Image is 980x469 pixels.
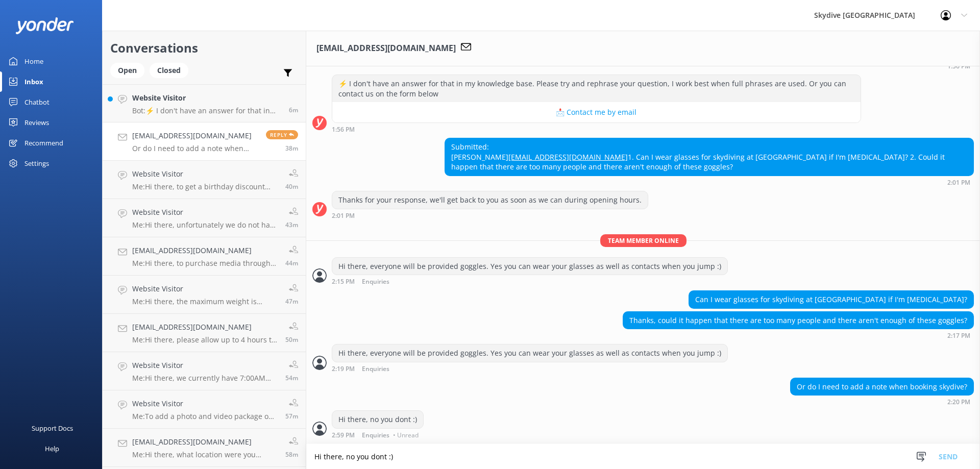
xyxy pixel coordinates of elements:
[24,153,49,174] div: Settings
[132,322,278,333] h4: [EMAIL_ADDRESS][DOMAIN_NAME]
[132,92,281,104] h4: Website Visitor
[285,297,298,306] span: Aug 24 2025 02:11pm (UTC +10:00) Australia/Brisbane
[445,138,973,176] div: Submitted: [PERSON_NAME] 1. Can I wear glasses for skydiving at [GEOGRAPHIC_DATA] if I'm [MEDICAL...
[150,64,193,76] a: Closed
[103,352,306,390] a: Website VisitorMe:Hi there, we currently have 7:00AM available. If you would like to discuss this...
[132,130,258,141] h4: [EMAIL_ADDRESS][DOMAIN_NAME]
[24,133,63,153] div: Recommend
[285,374,298,382] span: Aug 24 2025 02:04pm (UTC +10:00) Australia/Brisbane
[132,450,278,459] p: Me: Hi there, what location were you interested in?
[132,182,278,191] p: Me: Hi there, to get a birthday discount you would have needed to sign up to our newsletter and y...
[103,276,306,314] a: Website VisitorMe:Hi there, the maximum weight is 110kg :)47m
[132,259,278,268] p: Me: Hi there, to purchase media through us please give us a call or you can pay on the day of you...
[132,297,278,306] p: Me: Hi there, the maximum weight is 110kg :)
[132,398,278,409] h4: Website Visitor
[362,432,389,438] span: Enquiries
[332,344,727,362] div: Hi there, everyone will be provided goggles. Yes you can wear your glasses as well as contacts wh...
[103,122,306,161] a: [EMAIL_ADDRESS][DOMAIN_NAME]Or do I need to add a note when booking skydive?Reply38m
[332,278,728,285] div: Aug 24 2025 02:15pm (UTC +10:00) Australia/Brisbane
[623,332,974,339] div: Aug 24 2025 02:17pm (UTC +10:00) Australia/Brisbane
[285,450,298,459] span: Aug 24 2025 02:00pm (UTC +10:00) Australia/Brisbane
[332,258,727,275] div: Hi there, everyone will be provided goggles. Yes you can wear your glasses as well as contacts wh...
[150,63,188,78] div: Closed
[445,179,974,186] div: Aug 24 2025 02:01pm (UTC +10:00) Australia/Brisbane
[285,220,298,229] span: Aug 24 2025 02:15pm (UTC +10:00) Australia/Brisbane
[110,38,298,58] h2: Conversations
[362,366,389,373] span: Enquiries
[103,199,306,237] a: Website VisitorMe:Hi there, unfortunately we do not have any discounts for groups at the moment.43m
[947,63,970,69] strong: 1:56 PM
[132,245,278,256] h4: [EMAIL_ADDRESS][DOMAIN_NAME]
[362,279,389,285] span: Enquiries
[132,283,278,294] h4: Website Visitor
[285,144,298,153] span: Aug 24 2025 02:20pm (UTC +10:00) Australia/Brisbane
[790,398,974,405] div: Aug 24 2025 02:20pm (UTC +10:00) Australia/Brisbane
[132,144,258,153] p: Or do I need to add a note when booking skydive?
[103,84,306,122] a: Website VisitorBot:⚡ I don't have an answer for that in my knowledge base. Please try and rephras...
[332,127,355,133] strong: 1:56 PM
[285,412,298,421] span: Aug 24 2025 02:01pm (UTC +10:00) Australia/Brisbane
[132,335,278,344] p: Me: Hi there, please allow up to 4 hours to complete your skydive journey. In regards to the thir...
[332,411,423,428] div: Hi there, no you dont :)
[110,64,150,76] a: Open
[332,212,648,219] div: Aug 24 2025 02:01pm (UTC +10:00) Australia/Brisbane
[623,312,973,329] div: Thanks, could it happen that there are too many people and there aren't enough of these goggles?
[689,291,973,308] div: Can I wear glasses for skydiving at [GEOGRAPHIC_DATA] if I'm [MEDICAL_DATA]?
[24,71,43,92] div: Inbox
[15,17,74,34] img: yonder-white-logo.png
[24,51,43,71] div: Home
[110,63,144,78] div: Open
[32,418,73,438] div: Support Docs
[132,436,278,448] h4: [EMAIL_ADDRESS][DOMAIN_NAME]
[132,412,278,421] p: Me: To add a photo and video package on please give us a call :)
[332,366,355,373] strong: 2:19 PM
[947,180,970,186] strong: 2:01 PM
[332,365,728,373] div: Aug 24 2025 02:19pm (UTC +10:00) Australia/Brisbane
[332,431,424,438] div: Aug 24 2025 02:59pm (UTC +10:00) Australia/Brisbane
[132,106,281,115] p: Bot: ⚡ I don't have an answer for that in my knowledge base. Please try and rephrase your questio...
[103,161,306,199] a: Website VisitorMe:Hi there, to get a birthday discount you would have needed to sign up to our ne...
[103,429,306,467] a: [EMAIL_ADDRESS][DOMAIN_NAME]Me:Hi there, what location were you interested in?58m
[393,432,419,438] span: • Unread
[103,314,306,352] a: [EMAIL_ADDRESS][DOMAIN_NAME]Me:Hi there, please allow up to 4 hours to complete your skydive jour...
[132,207,278,218] h4: Website Visitor
[947,399,970,405] strong: 2:20 PM
[45,438,59,459] div: Help
[132,220,278,230] p: Me: Hi there, unfortunately we do not have any discounts for groups at the moment.
[332,213,355,219] strong: 2:01 PM
[332,279,355,285] strong: 2:15 PM
[132,360,278,371] h4: Website Visitor
[103,237,306,276] a: [EMAIL_ADDRESS][DOMAIN_NAME]Me:Hi there, to purchase media through us please give us a call or yo...
[289,106,298,114] span: Aug 24 2025 02:52pm (UTC +10:00) Australia/Brisbane
[24,92,50,112] div: Chatbot
[132,168,278,180] h4: Website Visitor
[332,191,648,209] div: Thanks for your response, we'll get back to you as soon as we can during opening hours.
[285,182,298,191] span: Aug 24 2025 02:18pm (UTC +10:00) Australia/Brisbane
[332,102,861,122] button: 📩 Contact me by email
[316,42,456,55] h3: [EMAIL_ADDRESS][DOMAIN_NAME]
[791,378,973,396] div: Or do I need to add a note when booking skydive?
[332,75,861,102] div: ⚡ I don't have an answer for that in my knowledge base. Please try and rephrase your question, I ...
[132,374,278,383] p: Me: Hi there, we currently have 7:00AM available. If you would like to discuss this or any other ...
[600,234,687,247] span: Team member online
[285,335,298,344] span: Aug 24 2025 02:08pm (UTC +10:00) Australia/Brisbane
[508,152,628,162] a: [EMAIL_ADDRESS][DOMAIN_NAME]
[266,130,298,139] span: Reply
[285,259,298,267] span: Aug 24 2025 02:14pm (UTC +10:00) Australia/Brisbane
[947,333,970,339] strong: 2:17 PM
[24,112,49,133] div: Reviews
[332,126,861,133] div: Aug 24 2025 01:56pm (UTC +10:00) Australia/Brisbane
[332,432,355,438] strong: 2:59 PM
[103,390,306,429] a: Website VisitorMe:To add a photo and video package on please give us a call :)57m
